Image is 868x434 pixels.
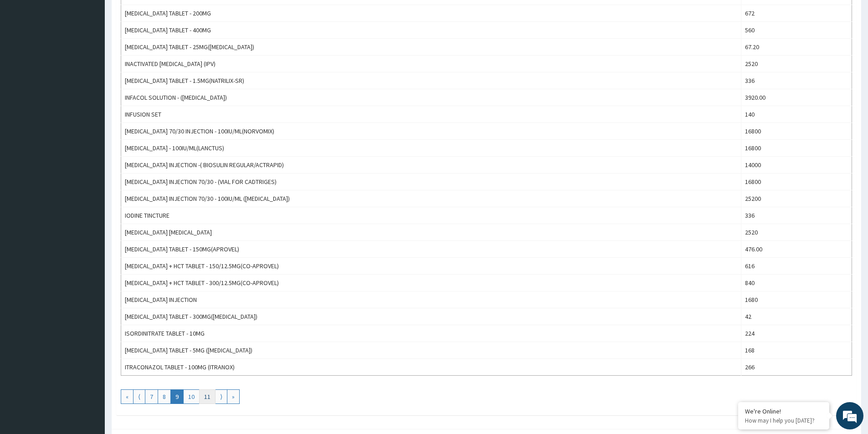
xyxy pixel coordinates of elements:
td: INFUSION SET [121,106,741,123]
td: [MEDICAL_DATA] TABLET - 5MG ([MEDICAL_DATA]) [121,342,741,359]
td: 16800 [741,140,852,157]
td: 840 [741,275,852,291]
td: [MEDICAL_DATA] TABLET - 400MG [121,22,741,39]
td: 3920.00 [741,89,852,106]
td: 2520 [741,56,852,72]
img: d_794563401_company_1708531726252_794563401 [17,46,37,68]
td: 336 [741,72,852,89]
td: [MEDICAL_DATA] TABLET - 150MG(APROVEL) [121,241,741,258]
td: [MEDICAL_DATA] TABLET - 1.5MG(NATRILIX-SR) [121,72,741,89]
td: 336 [741,207,852,224]
td: 266 [741,359,852,376]
a: Go to page number 11 [199,389,216,404]
td: [MEDICAL_DATA] + HCT TABLET - 300/12.5MG(CO-APROVEL) [121,275,741,291]
td: 67.20 [741,39,852,56]
a: Go to page number 8 [158,389,171,404]
td: [MEDICAL_DATA] INJECTION -( BIOSULIN REGULAR/ACTRAPID) [121,157,741,174]
td: 42 [741,308,852,325]
a: Go to page number 10 [183,389,200,404]
td: 1680 [741,291,852,308]
td: [MEDICAL_DATA] + HCT TABLET - 150/12.5MG(CO-APROVEL) [121,258,741,275]
td: ISORDINITRATE TABLET - 10MG [121,325,741,342]
td: 224 [741,325,852,342]
a: Go to page number 9 [170,389,184,404]
td: [MEDICAL_DATA] INJECTION [121,291,741,308]
td: 672 [741,5,852,22]
td: IODINE TINCTURE [121,207,741,224]
td: [MEDICAL_DATA] TABLET - 25MG([MEDICAL_DATA]) [121,39,741,56]
td: 616 [741,258,852,275]
td: ITRACONAZOL TABLET - 100MG (ITRANOX) [121,359,741,376]
td: INACTIVATED [MEDICAL_DATA] (IPV) [121,56,741,72]
td: [MEDICAL_DATA] [MEDICAL_DATA] [121,224,741,241]
td: 25200 [741,190,852,207]
textarea: Type your message and hit 'Enter' [5,249,174,281]
td: 168 [741,342,852,359]
a: Go to next page [215,389,227,404]
div: We're Online! [745,407,822,415]
a: Go to previous page [133,389,145,404]
td: [MEDICAL_DATA] TABLET - 300MG([MEDICAL_DATA]) [121,308,741,325]
div: Minimize live chat window [149,5,171,26]
td: [MEDICAL_DATA] 70/30 INJECTION - 100IU/ML(NORVOMIX) [121,123,741,140]
td: INFACOL SOLUTION - ([MEDICAL_DATA]) [121,89,741,106]
p: How may I help you today? [745,417,822,424]
a: Go to first page [121,389,134,404]
td: 14000 [741,157,852,174]
td: [MEDICAL_DATA] INJECTION 70/30 - 100IU/ML ([MEDICAL_DATA]) [121,190,741,207]
td: 560 [741,22,852,39]
td: 16800 [741,123,852,140]
td: 476.00 [741,241,852,258]
td: [MEDICAL_DATA] - 100IU/ML(LANCTUS) [121,140,741,157]
td: 140 [741,106,852,123]
span: We're online! [53,115,126,207]
td: [MEDICAL_DATA] TABLET - 200MG [121,5,741,22]
td: 16800 [741,174,852,190]
a: Go to page number 7 [145,389,158,404]
a: Go to last page [227,389,240,404]
td: 2520 [741,224,852,241]
div: Chat with us now [47,51,153,63]
td: [MEDICAL_DATA] INJECTION 70/30 - (VIAL FOR CADTRIGES) [121,174,741,190]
